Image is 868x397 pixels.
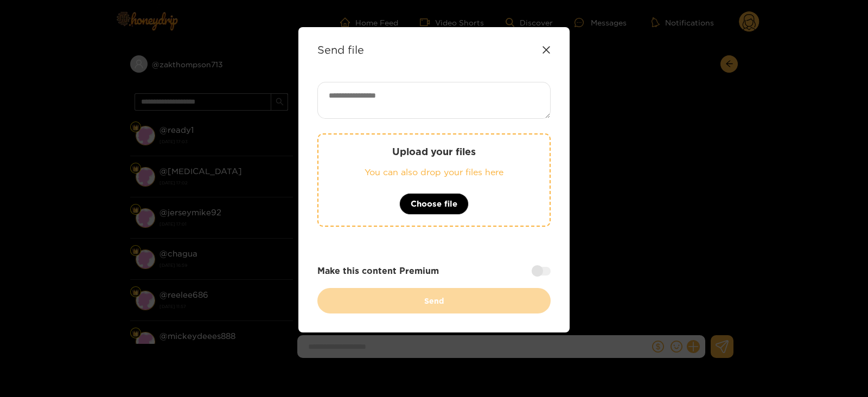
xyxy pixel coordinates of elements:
strong: Make this content Premium [317,265,439,277]
button: Send [317,288,551,313]
button: Choose file [399,193,469,215]
p: Upload your files [340,145,528,158]
p: You can also drop your files here [340,166,528,178]
strong: Send file [317,43,364,56]
span: Choose file [411,197,457,210]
